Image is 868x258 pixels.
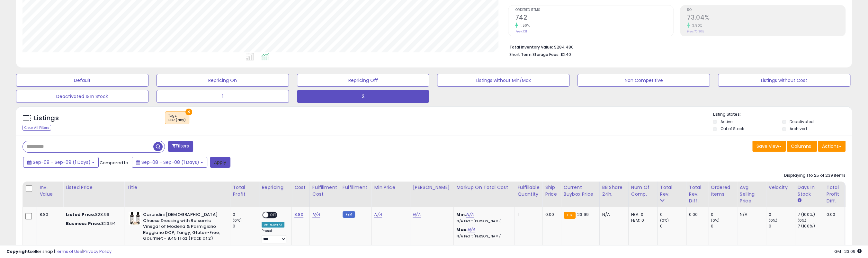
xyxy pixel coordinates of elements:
[711,223,737,229] div: 0
[312,211,320,218] a: N/A
[545,212,556,218] div: 0.00
[834,248,862,254] span: 2025-09-9 23:09 GMT
[517,212,537,218] div: 1
[711,212,737,218] div: 0
[687,8,845,12] span: ROI
[518,23,530,28] small: 1.50%
[66,212,119,218] div: $23.99
[690,23,702,28] small: 3.90%
[294,211,303,218] a: 8.80
[468,227,475,233] a: N/A
[631,184,655,198] div: Num of Comp.
[22,125,51,131] div: Clear All Filters
[602,184,626,198] div: BB Share 24h.
[515,14,673,22] h2: 742
[40,184,60,198] div: Inv. value
[100,160,129,166] span: Compared to:
[713,111,852,118] p: Listing States:
[268,212,279,218] span: OFF
[466,211,474,218] a: N/A
[132,157,207,168] button: Sep-08 - Sep-08 (1 Days)
[798,198,801,203] small: Days In Stock.
[687,14,845,22] h2: 73.04%
[185,109,192,115] button: ×
[233,184,256,198] div: Total Profit
[784,173,846,179] div: Displaying 1 to 25 of 239 items
[660,223,686,229] div: 0
[456,219,510,224] p: N/A Profit [PERSON_NAME]
[129,212,141,225] img: 41DNzdpH-uL._SL40_.jpg
[660,212,686,218] div: 0
[456,184,512,191] div: Markup on Total Cost
[631,212,652,218] div: FBA: 0
[456,211,466,218] b: Min:
[564,184,597,198] div: Current Buybox Price
[798,212,824,218] div: 7 (100%)
[660,218,669,223] small: (0%)
[157,90,289,103] button: 1
[127,184,227,191] div: Title
[689,212,703,218] div: 0.00
[456,227,468,233] b: Max:
[687,30,704,33] small: Prev: 70.30%
[297,90,429,103] button: 2
[66,184,121,191] div: Listed Price
[689,184,705,204] div: Total Rev. Diff.
[769,212,795,218] div: 0
[720,126,744,131] label: Out of Stock
[374,184,407,191] div: Min Price
[602,212,623,218] div: N/A
[262,222,284,227] div: Amazon AI
[413,184,451,191] div: [PERSON_NAME]
[577,74,710,87] button: Non Competitive
[210,157,230,168] button: Apply
[564,212,576,219] small: FBA
[437,74,569,87] button: Listings without Min/Max
[456,234,510,239] p: N/A Profit [PERSON_NAME]
[6,248,30,254] strong: Copyright
[33,159,91,165] span: Sep-09 - Sep-09 (1 Days)
[168,141,193,152] button: Filters
[6,249,112,255] div: seller snap | |
[509,43,841,50] li: $284,480
[509,44,553,50] b: Total Inventory Value:
[34,114,59,123] h5: Listings
[791,143,811,149] span: Columns
[790,119,814,124] label: Deactivated
[233,212,259,218] div: 0
[720,119,732,124] label: Active
[740,184,763,204] div: Avg Selling Price
[23,157,99,168] button: Sep-09 - Sep-09 (1 Days)
[660,184,684,198] div: Total Rev.
[168,118,186,122] div: BDR (any)
[631,218,652,223] div: FBM: 0
[509,52,559,57] b: Short Term Storage Fees:
[790,126,807,131] label: Archived
[312,184,337,198] div: Fulfillment Cost
[769,223,795,229] div: 0
[233,218,242,223] small: (0%)
[454,182,515,207] th: The percentage added to the cost of goods (COGS) that forms the calculator for Min & Max prices.
[798,218,807,223] small: (0%)
[577,211,589,218] span: 23.99
[711,184,734,198] div: Ordered Items
[83,248,112,254] a: Privacy Policy
[343,211,355,218] small: FBM
[294,184,307,191] div: Cost
[515,30,527,33] small: Prev: 731
[66,220,101,227] b: Business Price:
[517,184,540,198] div: Fulfillable Quantity
[297,74,429,87] button: Repricing Off
[262,229,287,243] div: Preset:
[560,51,571,58] span: $240
[168,113,186,123] span: Tags :
[769,218,778,223] small: (0%)
[711,218,720,223] small: (0%)
[262,184,289,191] div: Repricing
[141,159,199,165] span: Sep-08 - Sep-08 (1 Days)
[143,212,221,243] b: Carandini [DEMOGRAPHIC_DATA] Cheese Dressing with Balsamic Vinegar of Modena & Parmigiano Reggian...
[769,184,792,191] div: Velocity
[233,223,259,229] div: 0
[66,221,119,227] div: $23.94
[374,211,382,218] a: N/A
